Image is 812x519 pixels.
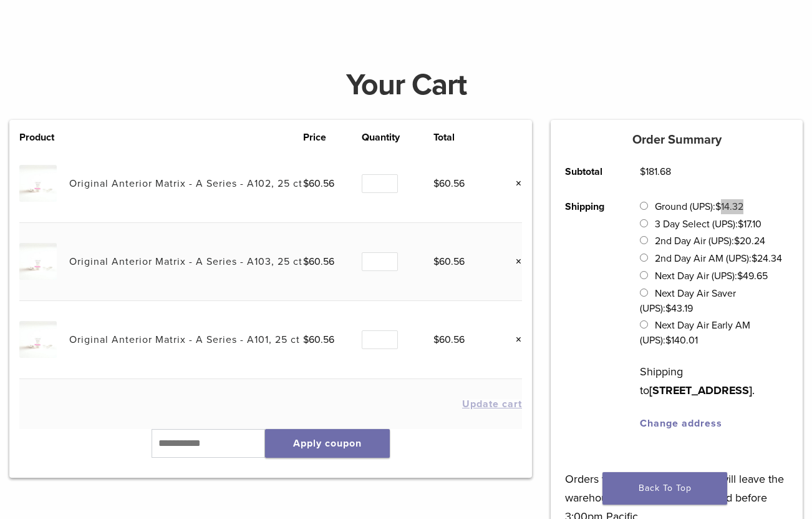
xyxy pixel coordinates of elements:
[303,334,309,346] span: $
[69,177,302,190] a: Original Anterior Matrix - A Series - A102, 25 ct
[303,334,334,346] bdi: 60.56
[734,235,740,247] span: $
[551,132,803,147] h5: Order Summary
[738,218,761,230] bdi: 17.10
[665,334,698,347] bdi: 140.01
[715,200,743,213] bdi: 14.32
[19,321,56,358] img: Original Anterior Matrix - A Series - A101, 25 ct
[506,175,522,192] a: Remove this item
[433,334,465,346] bdi: 60.56
[737,270,743,282] span: $
[69,334,300,346] a: Original Anterior Matrix - A Series - A101, 25 ct
[602,472,727,505] a: Back To Top
[303,177,334,190] bdi: 60.56
[303,255,309,268] span: $
[640,319,750,347] label: Next Day Air Early AM (UPS):
[433,255,439,268] span: $
[19,130,69,145] th: Product
[734,235,765,247] bdi: 20.24
[69,255,302,268] a: Original Anterior Matrix - A Series - A103, 25 ct
[303,130,362,145] th: Price
[303,255,334,268] bdi: 60.56
[19,243,56,280] img: Original Anterior Matrix - A Series - A103, 25 ct
[506,254,522,270] a: Remove this item
[655,200,743,213] label: Ground (UPS):
[640,417,722,430] a: Change address
[665,334,671,347] span: $
[738,218,743,230] span: $
[19,165,56,202] img: Original Anterior Matrix - A Series - A102, 25 ct
[655,252,782,265] label: 2nd Day Air AM (UPS):
[640,287,736,315] label: Next Day Air Saver (UPS):
[640,166,671,178] bdi: 181.68
[737,270,768,282] bdi: 49.65
[433,130,492,145] th: Total
[506,332,522,348] a: Remove this item
[655,218,761,230] label: 3 Day Select (UPS):
[655,235,765,247] label: 2nd Day Air (UPS):
[433,255,465,268] bdi: 60.56
[640,362,789,400] p: Shipping to .
[462,399,522,409] button: Update cart
[551,189,626,441] th: Shipping
[362,130,433,145] th: Quantity
[715,200,721,213] span: $
[665,302,671,315] span: $
[433,177,439,190] span: $
[655,270,768,282] label: Next Day Air (UPS):
[433,177,465,190] bdi: 60.56
[303,177,309,190] span: $
[665,302,693,315] bdi: 43.19
[752,252,757,265] span: $
[433,334,439,346] span: $
[752,252,782,265] bdi: 24.34
[640,166,645,178] span: $
[265,429,390,458] button: Apply coupon
[551,154,626,189] th: Subtotal
[649,383,752,397] strong: [STREET_ADDRESS]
